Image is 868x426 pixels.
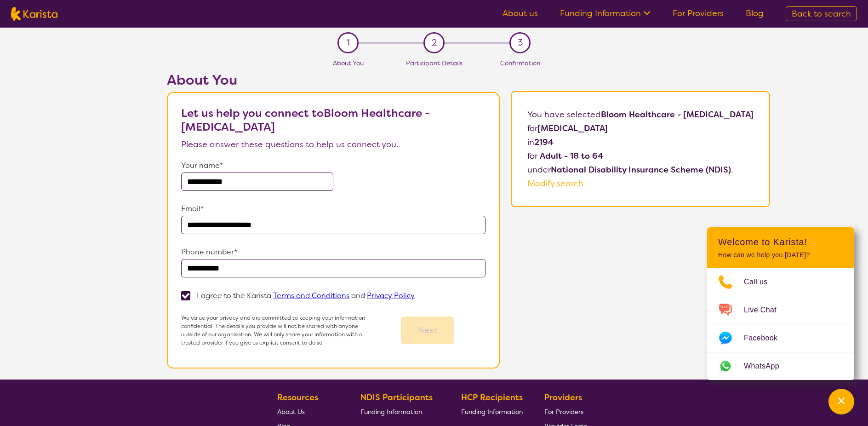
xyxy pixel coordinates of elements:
[518,36,523,50] span: 3
[277,408,305,416] span: About Us
[461,392,523,403] b: HCP Recipients
[544,404,587,419] a: For Providers
[277,392,318,403] b: Resources
[707,227,854,380] div: Channel Menu
[828,389,854,414] button: Channel Menu
[360,392,433,403] b: NDIS Participants
[432,36,437,50] span: 2
[744,331,788,345] span: Facebook
[707,268,854,380] ul: Choose channel
[792,8,851,19] span: Back to search
[273,291,349,300] a: Terms and Conditions
[744,359,790,373] span: WhatsApp
[537,123,608,134] b: [MEDICAL_DATA]
[601,109,754,120] b: Bloom Healthcare - [MEDICAL_DATA]
[461,404,523,419] a: Funding Information
[527,121,754,135] p: for
[718,251,843,259] p: How can we help you [DATE]?
[718,236,843,248] h2: Welcome to Karista!
[181,314,370,347] p: We value your privacy and are committed to keeping your information confidential. The details you...
[560,8,651,19] a: Funding Information
[181,138,485,151] p: Please answer these questions to help us connect you.
[500,59,540,67] span: Confirmation
[360,404,440,419] a: Funding Information
[360,408,422,416] span: Funding Information
[406,59,463,67] span: Participant Details
[167,72,500,88] h2: About You
[461,408,523,416] span: Funding Information
[527,108,754,190] p: You have selected
[181,202,485,216] p: Email*
[333,59,364,67] span: About You
[744,275,779,289] span: Call us
[540,150,603,161] b: Adult - 18 to 64
[673,8,724,19] a: For Providers
[197,291,415,300] p: I agree to the Karista and
[786,6,857,21] a: Back to search
[534,137,554,148] b: 2194
[527,178,583,189] a: Modify search
[181,245,485,259] p: Phone number*
[181,159,485,173] p: Your name*
[544,392,582,403] b: Providers
[181,106,430,134] b: Let us help you connect to Bloom Healthcare - [MEDICAL_DATA]
[527,149,754,163] p: for
[11,7,57,21] img: Karista logo
[527,135,754,149] p: in
[707,352,854,380] a: Web link opens in a new tab.
[347,36,350,50] span: 1
[367,291,415,300] a: Privacy Policy
[746,8,764,19] a: Blog
[527,163,754,177] p: under .
[544,408,583,416] span: For Providers
[503,8,538,19] a: About us
[551,164,731,175] b: National Disability Insurance Scheme (NDIS)
[277,404,339,419] a: About Us
[744,303,788,317] span: Live Chat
